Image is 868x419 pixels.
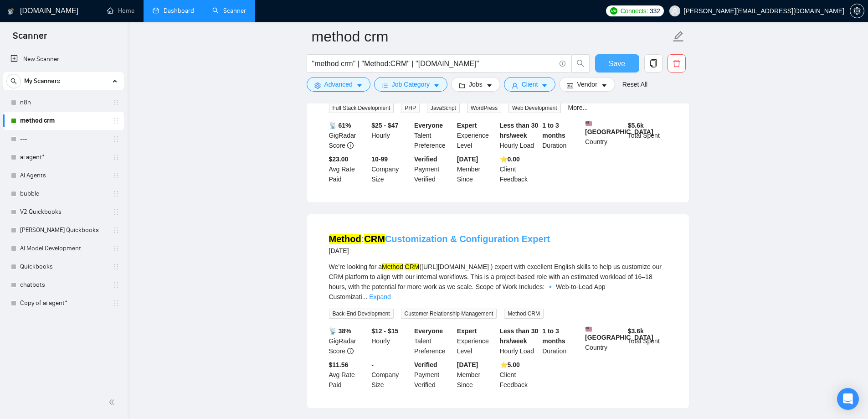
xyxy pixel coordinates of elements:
[585,120,653,135] b: [GEOGRAPHIC_DATA]
[327,120,370,150] div: GigRadar Score
[112,263,119,270] span: holder
[327,154,370,184] div: Avg Rate Paid
[568,104,588,111] a: More...
[20,185,107,203] a: bubble
[401,103,420,113] span: PHP
[645,59,662,67] span: copy
[112,208,119,216] span: holder
[20,148,107,166] a: ai agent*
[314,82,321,89] span: setting
[6,74,21,88] button: search
[5,29,54,48] span: Scanner
[382,82,388,89] span: bars
[329,234,550,244] a: Method:CRMCustomization & Configuration Expert
[414,327,443,335] b: Everyone
[7,78,21,84] span: search
[369,293,390,300] a: Expand
[392,79,430,89] span: Job Category
[212,7,246,15] a: searchScanner
[356,82,363,89] span: caret-down
[329,234,361,244] mark: Method
[610,7,617,15] img: upwork-logo.png
[508,103,561,113] span: Web Development
[20,166,107,185] a: AI Agents
[370,360,412,390] div: Company Size
[469,79,483,89] span: Jobs
[412,360,455,390] div: Payment Verified
[371,155,388,163] b: 10-99
[20,258,107,276] a: Quickbooks
[498,326,541,356] div: Hourly Load
[457,155,478,163] b: [DATE]
[371,361,374,368] b: -
[467,103,501,113] span: WordPress
[673,31,684,42] span: edit
[412,326,455,356] div: Talent Preference
[626,326,669,356] div: Total Spent
[672,8,678,14] span: user
[329,103,394,113] span: Full Stack Development
[329,361,349,368] b: $11.56
[112,300,119,307] span: holder
[412,120,455,150] div: Talent Preference
[500,327,539,345] b: Less than 30 hrs/week
[668,59,685,67] span: delete
[401,309,497,319] span: Customer Relationship Management
[498,154,541,184] div: Client Feedback
[370,120,412,150] div: Hourly
[504,77,556,92] button: userClientcaret-down
[329,245,550,256] div: [DATE]
[20,294,107,312] a: Copy of ai agent*
[374,77,447,92] button: barsJob Categorycaret-down
[567,82,573,89] span: idcard
[20,203,107,221] a: V2 Quickbooks
[522,79,538,89] span: Client
[20,276,107,294] a: chatbots
[414,361,437,368] b: Verified
[500,361,520,368] b: ⭐️ 5.00
[577,79,597,89] span: Vendor
[609,58,625,69] span: Save
[329,327,351,335] b: 📡 38%
[540,326,583,356] div: Duration
[628,122,644,129] b: $ 5.6k
[457,327,477,335] b: Expert
[500,122,539,139] b: Less than 30 hrs/week
[20,221,107,239] a: [PERSON_NAME] Quickbooks
[541,82,548,89] span: caret-down
[371,122,398,129] b: $25 - $47
[585,326,653,341] b: [GEOGRAPHIC_DATA]
[364,234,385,244] mark: CRM
[455,120,498,150] div: Experience Level
[324,79,353,89] span: Advanced
[560,61,565,67] span: info-circle
[108,398,118,407] span: double-left
[457,361,478,368] b: [DATE]
[455,360,498,390] div: Member Since
[837,388,859,410] div: Open Intercom Messenger
[112,245,119,252] span: holder
[850,7,864,15] a: setting
[112,135,119,143] span: holder
[112,227,119,234] span: holder
[20,93,107,112] a: n8n
[307,77,370,92] button: settingAdvancedcaret-down
[595,54,639,72] button: Save
[668,54,686,72] button: delete
[498,360,541,390] div: Client Feedback
[433,82,440,89] span: caret-down
[312,25,671,48] input: Scanner name...
[3,72,124,312] li: My Scanners
[112,172,119,179] span: holder
[542,327,565,345] b: 1 to 3 months
[572,59,589,67] span: search
[512,82,518,89] span: user
[24,72,60,90] span: My Scanners
[414,155,437,163] b: Verified
[542,122,565,139] b: 1 to 3 months
[427,103,460,113] span: JavaScript
[414,122,443,129] b: Everyone
[20,130,107,148] a: ---
[112,281,119,289] span: holder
